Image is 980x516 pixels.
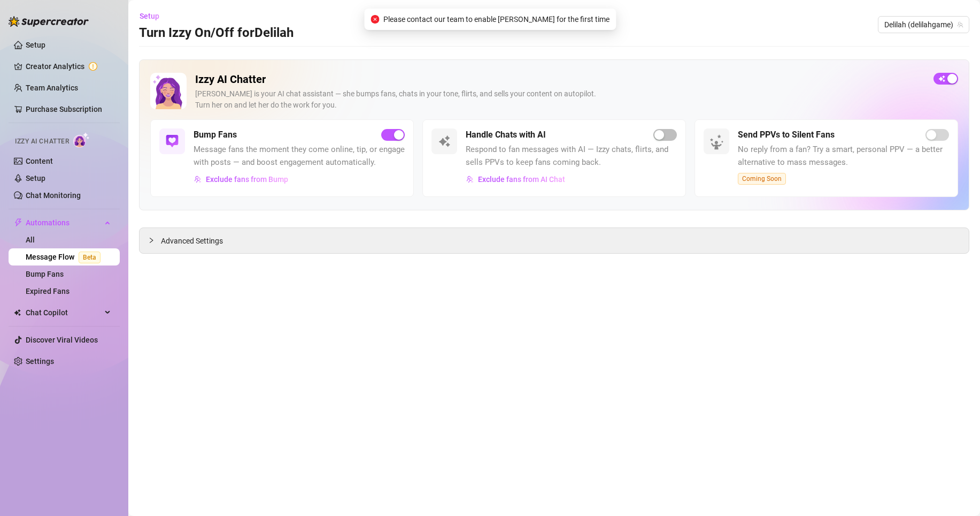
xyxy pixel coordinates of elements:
[148,237,155,244] span: collapsed
[166,135,179,148] img: svg%3e
[195,88,925,111] div: [PERSON_NAME] is your AI chat assistant — she bumps fans, chats in your tone, flirts, and sells y...
[14,309,21,316] img: Chat Copilot
[26,157,53,165] a: Content
[26,84,78,92] a: Team Analytics
[194,171,289,188] button: Exclude fans from Bump
[26,236,35,244] a: All
[194,176,202,183] img: svg%3e
[195,73,925,86] h2: Izzy AI Chatter
[26,253,105,261] a: Message FlowBeta
[26,336,98,344] a: Discover Viral Videos
[206,175,288,184] span: Exclude fans from Bump
[26,287,70,295] a: Expired Fans
[139,25,294,42] h3: Turn Izzy On/Off for Delilah
[15,136,69,147] span: Izzy AI Chatter
[738,173,786,185] span: Coming Soon
[150,73,187,109] img: Izzy AI Chatter
[709,134,727,151] img: silent-fans-ppv-o-N6Mmdf.svg
[466,171,566,188] button: Exclude fans from AI Chat
[466,176,474,183] img: svg%3e
[26,41,45,49] a: Setup
[79,252,101,263] span: Beta
[26,270,64,278] a: Bump Fans
[26,191,81,200] a: Chat Monitoring
[73,132,90,148] img: AI Chatter
[140,12,159,20] span: Setup
[161,235,223,247] span: Advanced Settings
[738,143,949,169] span: No reply from a fan? Try a smart, personal PPV — a better alternative to mass messages.
[738,128,835,141] h5: Send PPVs to Silent Fans
[466,143,677,169] span: Respond to fan messages with AI — Izzy chats, flirts, and sells PPVs to keep fans coming back.
[148,234,161,246] div: collapsed
[371,15,379,24] span: close-circle
[26,174,45,183] a: Setup
[466,128,546,141] h5: Handle Chats with AI
[14,218,22,227] span: thunderbolt
[9,16,89,27] img: logo-BBDzfeDw.svg
[26,214,102,231] span: Automations
[194,128,237,141] h5: Bump Fans
[26,304,102,321] span: Chat Copilot
[26,58,111,75] a: Creator Analytics exclamation-circle
[383,13,609,25] span: Please contact our team to enable [PERSON_NAME] for the first time
[957,21,963,28] span: team
[139,7,168,25] button: Setup
[884,17,963,33] span: Delilah (delilahgame)
[478,175,565,184] span: Exclude fans from AI Chat
[194,143,405,169] span: Message fans the moment they come online, tip, or engage with posts — and boost engagement automa...
[944,480,969,505] iframe: Intercom live chat
[438,135,451,148] img: svg%3e
[26,357,54,366] a: Settings
[26,105,102,113] a: Purchase Subscription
